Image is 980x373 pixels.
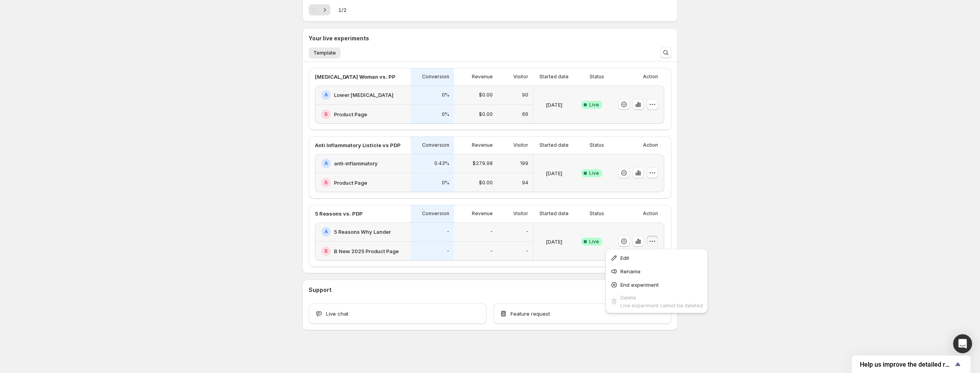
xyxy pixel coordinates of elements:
[324,92,328,98] h2: A
[334,159,378,167] h2: anti-inflammatory
[334,110,367,118] h2: Product Page
[620,268,641,275] span: Rename
[422,142,449,148] p: Conversion
[472,74,493,80] p: Revenue
[513,142,528,148] p: Visitor
[309,286,332,294] h3: Support
[479,92,493,98] p: $0.00
[334,91,394,99] h2: Lower [MEDICAL_DATA]
[589,239,599,245] span: Live
[590,210,604,217] p: Status
[522,92,528,98] p: 90
[546,238,562,246] p: [DATE]
[490,248,493,254] p: -
[511,310,550,318] span: Feature request
[324,248,328,254] h2: B
[608,265,705,277] button: Rename
[315,210,363,218] p: 5 Reasons vs. PDP
[643,74,658,80] p: Action
[334,179,367,187] h2: Product Page
[539,142,569,148] p: Started date
[590,74,604,80] p: Status
[338,6,347,14] span: 1 / 2
[309,34,369,42] h3: Your live experiments
[643,142,658,148] p: Action
[590,142,604,148] p: Status
[315,141,401,149] p: Anti Inflammatory Listicle vs PDP
[447,248,449,254] p: -
[620,255,629,261] span: Edit
[522,111,528,117] p: 66
[513,210,528,217] p: Visitor
[608,278,705,291] button: End experiment
[309,4,330,15] nav: Pagination
[620,282,659,288] span: End experiment
[334,228,391,236] h2: 5 Reasons Why Lander
[860,360,963,369] button: Show survey - Help us improve the detailed report for A/B campaigns
[513,74,528,80] p: Visitor
[479,180,493,186] p: $0.00
[434,160,449,167] p: 0.43%
[660,47,671,58] button: Search and filter results
[324,180,328,186] h2: B
[526,248,528,254] p: -
[447,229,449,235] p: -
[860,361,953,368] span: Help us improve the detailed report for A/B campaigns
[539,210,569,217] p: Started date
[620,293,703,301] div: Delete
[473,160,493,167] p: $279.98
[319,4,330,15] button: Next
[313,50,336,56] span: Template
[953,334,972,353] div: Open Intercom Messenger
[324,111,328,117] h2: B
[589,170,599,176] span: Live
[422,74,449,80] p: Conversion
[442,111,449,117] p: 0%
[479,111,493,117] p: $0.00
[546,169,562,177] p: [DATE]
[620,303,703,309] span: Live experiment cannot be deleted
[522,180,528,186] p: 94
[324,229,328,235] h2: A
[442,92,449,98] p: 0%
[608,292,705,311] button: DeleteLive experiment cannot be deleted
[546,101,562,109] p: [DATE]
[324,160,328,167] h2: A
[589,102,599,108] span: Live
[490,229,493,235] p: -
[442,180,449,186] p: 0%
[472,210,493,217] p: Revenue
[539,74,569,80] p: Started date
[334,247,399,255] h2: B New 2025 Product Page
[326,310,349,318] span: Live chat
[643,210,658,217] p: Action
[422,210,449,217] p: Conversion
[315,73,396,81] p: [MEDICAL_DATA] Woman vs. PP
[608,251,705,264] button: Edit
[526,229,528,235] p: -
[472,142,493,148] p: Revenue
[520,160,528,167] p: 199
